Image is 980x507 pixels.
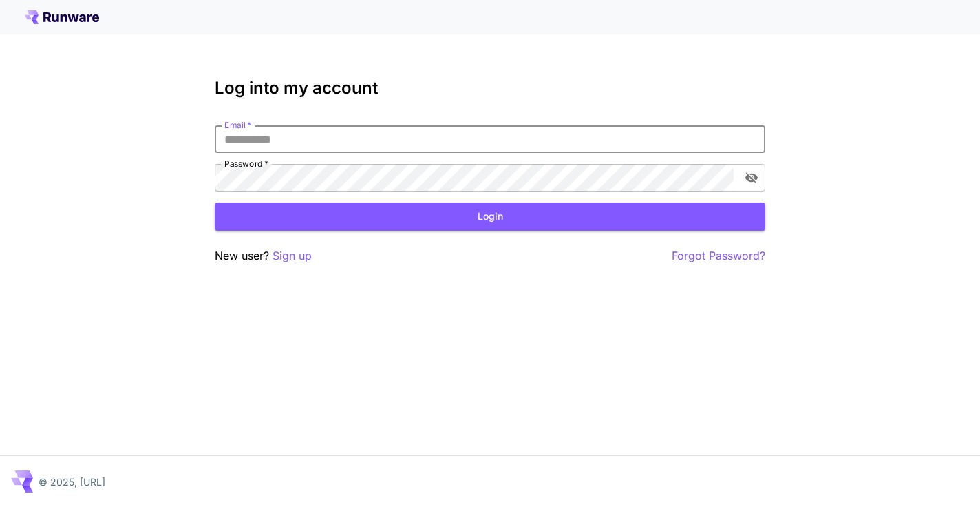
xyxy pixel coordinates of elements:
[739,165,764,190] button: toggle password visibility
[215,203,765,231] button: Login
[215,79,765,98] h3: Log into my account
[672,247,765,265] button: Forgot Password?
[39,475,105,489] p: © 2025, [URL]
[273,247,312,265] button: Sign up
[224,119,251,131] label: Email
[215,247,312,265] p: New user?
[224,158,268,169] label: Password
